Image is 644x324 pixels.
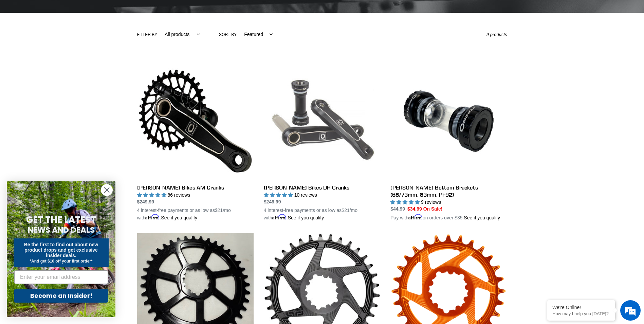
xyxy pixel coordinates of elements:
[24,242,98,258] span: Be the first to find out about new product drops and get exclusive insider deals.
[552,311,610,316] p: How may I help you today?
[219,32,237,38] label: Sort by
[28,224,95,235] span: NEWS AND DEALS
[137,32,158,38] label: Filter by
[14,289,108,303] button: Become an Insider!
[26,214,96,226] span: GET THE LATEST
[552,305,610,310] div: We're Online!
[14,270,108,284] input: Enter your email address
[486,32,507,37] span: 9 products
[30,259,92,264] span: *And get $10 off your first order*
[101,184,113,196] button: Close dialog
